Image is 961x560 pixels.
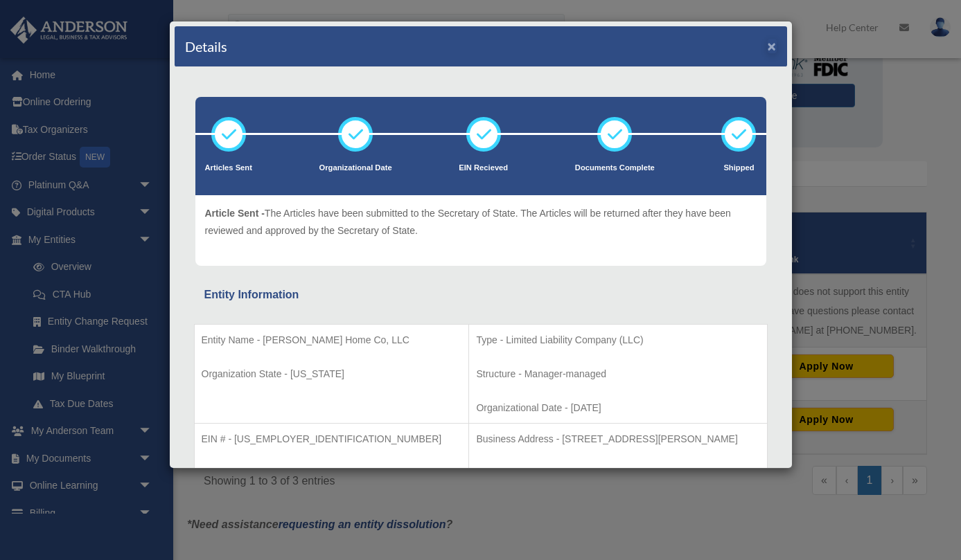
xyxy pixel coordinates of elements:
p: Shipped [721,161,756,175]
p: Organizational Date - [DATE] [476,399,759,417]
button: × [768,39,777,53]
p: Type - Limited Liability Company (LLC) [476,332,759,349]
p: EIN Recieved [459,161,508,175]
p: Documents Complete [575,161,655,175]
p: Structure - Manager-managed [476,365,759,383]
p: Organizational Date [319,161,392,175]
p: Business Address - [STREET_ADDRESS][PERSON_NAME] [476,431,759,448]
p: The Articles have been submitted to the Secretary of State. The Articles will be returned after t... [205,205,757,239]
p: Organization State - [US_STATE] [202,365,462,383]
p: EIN # - [US_EMPLOYER_IDENTIFICATION_NUMBER] [202,431,462,448]
p: Articles Sent [205,161,252,175]
span: Article Sent - [205,208,265,219]
div: Entity Information [204,285,757,305]
h4: Details [185,37,227,56]
p: SOS number - 202462610791 [202,464,462,482]
p: Entity Name - [PERSON_NAME] Home Co, LLC [202,332,462,349]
